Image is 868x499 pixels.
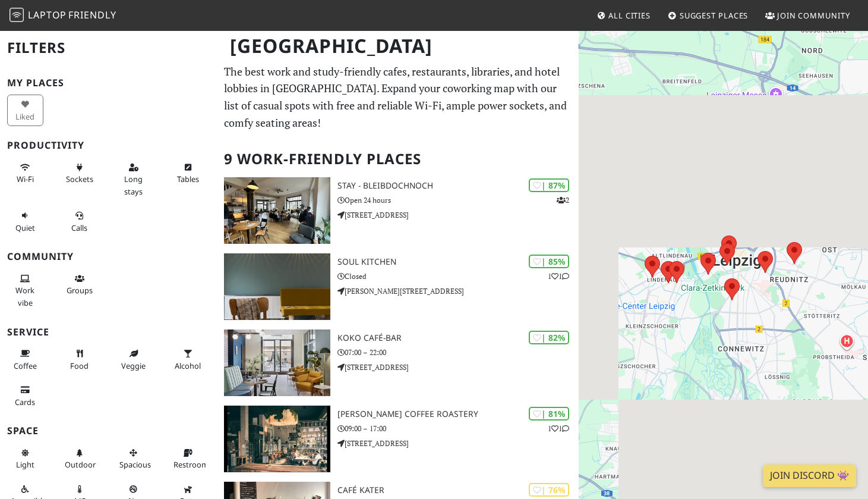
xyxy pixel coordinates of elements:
[337,485,579,495] h3: Café Kater
[337,423,579,434] p: 09:00 – 17:00
[61,344,97,375] button: Food
[608,10,651,21] span: All Cities
[177,174,199,184] span: Work-friendly tables
[14,360,37,371] span: Coffee
[7,269,43,312] button: Work vibe
[116,443,152,475] button: Spacious
[7,158,43,189] button: Wi-Fi
[548,271,569,282] p: 1 1
[220,30,576,62] h1: [GEOGRAPHIC_DATA]
[224,329,330,396] img: koko café-bar
[337,409,579,419] h3: [PERSON_NAME] Coffee Roastery
[173,459,209,470] span: Restroom
[7,327,210,338] h3: Service
[7,251,210,262] h3: Community
[170,443,206,475] button: Restroom
[28,8,67,21] span: Laptop
[61,269,97,300] button: Groups
[337,194,579,206] p: Open 24 hours
[337,347,579,358] p: 07:00 – 22:00
[217,253,579,320] a: soul kitchen | 85% 11 soul kitchen Closed [PERSON_NAME][STREET_ADDRESS]
[680,10,749,21] span: Suggest Places
[15,285,34,307] span: People working
[7,140,210,151] h3: Productivity
[337,209,579,221] p: [STREET_ADDRESS]
[7,206,43,237] button: Quiet
[529,483,569,497] div: | 76%
[224,63,572,131] p: The best work and study-friendly cafes, restaurants, libraries, and hotel lobbies in [GEOGRAPHIC_...
[548,423,569,434] p: 1 1
[337,362,579,373] p: [STREET_ADDRESS]
[224,177,330,244] img: STAY - bleibdochnoch
[10,8,24,22] img: LaptopFriendly
[529,407,569,420] div: | 81%
[529,178,569,192] div: | 87%
[763,465,856,487] a: Join Discord 👾
[529,255,569,268] div: | 85%
[7,425,210,437] h3: Space
[170,344,206,375] button: Alcohol
[337,438,579,449] p: [STREET_ADDRESS]
[71,222,87,233] span: Video/audio calls
[61,206,97,237] button: Calls
[10,5,116,26] a: LaptopFriendly LaptopFriendly
[175,360,201,371] span: Alcohol
[217,177,579,244] a: STAY - bleibdochnoch | 87% 2 STAY - bleibdochnoch Open 24 hours [STREET_ADDRESS]
[70,360,89,371] span: Food
[67,285,93,296] span: Group tables
[337,271,579,282] p: Closed
[529,331,569,344] div: | 82%
[7,443,43,475] button: Light
[337,181,579,191] h3: STAY - bleibdochnoch
[7,344,43,375] button: Coffee
[65,459,96,470] span: Outdoor area
[61,443,97,475] button: Outdoor
[66,174,93,184] span: Power sockets
[15,397,35,407] span: Credit cards
[124,174,143,196] span: Long stays
[170,158,206,189] button: Tables
[7,77,210,89] h3: My Places
[337,333,579,343] h3: koko café-bar
[61,158,97,189] button: Sockets
[663,5,753,26] a: Suggest Places
[17,174,34,184] span: Stable Wi-Fi
[116,158,152,201] button: Long stays
[217,329,579,396] a: koko café-bar | 82% koko café-bar 07:00 – 22:00 [STREET_ADDRESS]
[7,380,43,412] button: Cards
[224,253,330,320] img: soul kitchen
[777,10,850,21] span: Join Community
[557,194,569,206] p: 2
[224,406,330,472] img: Franz Morish Coffee Roastery
[119,459,151,470] span: Spacious
[7,30,210,66] h2: Filters
[337,285,579,297] p: [PERSON_NAME][STREET_ADDRESS]
[760,5,855,26] a: Join Community
[217,406,579,472] a: Franz Morish Coffee Roastery | 81% 11 [PERSON_NAME] Coffee Roastery 09:00 – 17:00 [STREET_ADDRESS]
[15,222,35,233] span: Quiet
[116,344,152,375] button: Veggie
[224,141,572,177] h2: 9 Work-Friendly Places
[16,459,34,470] span: Natural light
[121,360,146,371] span: Veggie
[337,257,579,267] h3: soul kitchen
[592,5,655,26] a: All Cities
[68,8,116,21] span: Friendly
